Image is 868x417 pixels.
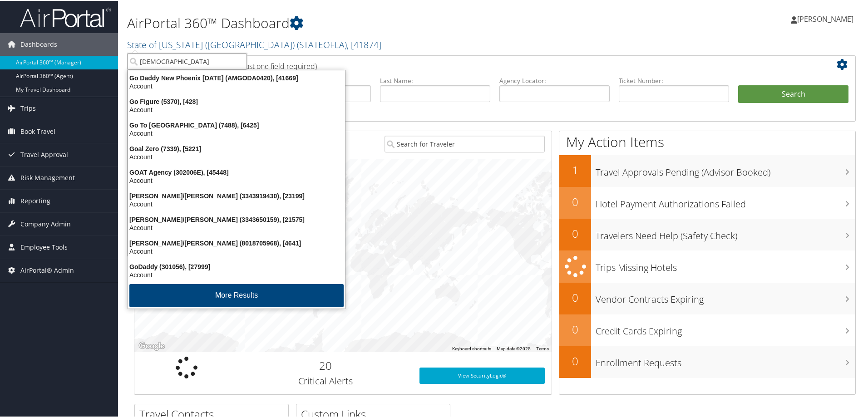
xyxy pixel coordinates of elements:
[20,189,50,211] span: Reporting
[123,167,350,176] div: GOAT Agency (302006E), [45448]
[559,321,591,336] h2: 0
[347,38,381,50] span: , [ 41874 ]
[559,154,855,186] a: 1Travel Approvals Pending (Advisor Booked)
[123,73,350,81] div: Go Daddy New Phoenix [DATE] (AMGODA0420), [41669]
[559,218,855,250] a: 0Travelers Need Help (Safety Check)
[123,144,350,152] div: Goal Zero (7339), [5221]
[559,289,591,304] h2: 0
[596,224,855,241] h3: Travelers Need Help (Safety Check)
[129,283,344,306] button: More Results
[559,225,591,240] h2: 0
[127,13,617,32] h1: AirPortal 360™ Dashboard
[123,152,350,160] div: Account
[20,32,57,55] span: Dashboards
[20,6,111,27] img: airportal-logo.png
[452,345,491,351] button: Keyboard shortcuts
[123,176,350,184] div: Account
[559,250,855,282] a: Trips Missing Hotels
[419,367,545,383] a: View SecurityLogic®
[123,223,350,231] div: Account
[536,345,549,350] a: Terms (opens in new tab)
[246,357,406,373] h2: 20
[20,258,74,281] span: AirPortal® Admin
[596,319,855,337] h3: Credit Cards Expiring
[380,75,490,84] label: Last Name:
[20,235,68,258] span: Employee Tools
[596,192,855,210] h3: Hotel Payment Authorizations Failed
[20,212,71,235] span: Company Admin
[123,238,350,246] div: [PERSON_NAME]/[PERSON_NAME] (8018705968), [4641]
[123,199,350,207] div: Account
[141,56,789,72] h2: Airtinerary Lookup
[497,345,531,350] span: Map data ©2025
[20,96,36,119] span: Trips
[123,270,350,278] div: Account
[559,193,591,209] h2: 0
[123,97,350,105] div: Go Figure (5370), [428]
[123,120,350,128] div: Go To [GEOGRAPHIC_DATA] (7488), [6425]
[137,339,167,351] a: Open this area in Google Maps (opens a new window)
[230,60,317,70] span: (at least one field required)
[596,351,855,368] h3: Enrollment Requests
[596,256,855,273] h3: Trips Missing Hotels
[20,119,55,142] span: Book Travel
[297,38,347,50] span: ( STATEOFLA )
[20,166,75,188] span: Risk Management
[559,353,591,368] h2: 0
[499,75,610,84] label: Agency Locator:
[128,52,247,69] input: Search Accounts
[123,105,350,113] div: Account
[797,13,853,23] span: [PERSON_NAME]
[385,135,545,152] input: Search for Traveler
[123,191,350,199] div: [PERSON_NAME]/[PERSON_NAME] (3343919430), [23199]
[596,161,855,178] h3: Travel Approvals Pending (Advisor Booked)
[791,5,863,32] a: [PERSON_NAME]
[559,162,591,177] h2: 1
[123,246,350,255] div: Account
[123,215,350,223] div: [PERSON_NAME]/[PERSON_NAME] (3343650159), [21575]
[619,75,729,84] label: Ticket Number:
[20,142,68,165] span: Travel Approval
[123,128,350,137] div: Account
[738,84,848,103] button: Search
[559,282,855,314] a: 0Vendor Contracts Expiring
[559,345,855,377] a: 0Enrollment Requests
[127,38,381,50] a: State of [US_STATE] ([GEOGRAPHIC_DATA])
[137,339,167,351] img: Google
[559,186,855,218] a: 0Hotel Payment Authorizations Failed
[559,314,855,345] a: 0Credit Cards Expiring
[559,132,855,151] h1: My Action Items
[123,262,350,270] div: GoDaddy (301056), [27999]
[246,374,406,387] h3: Critical Alerts
[596,288,855,305] h3: Vendor Contracts Expiring
[123,81,350,89] div: Account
